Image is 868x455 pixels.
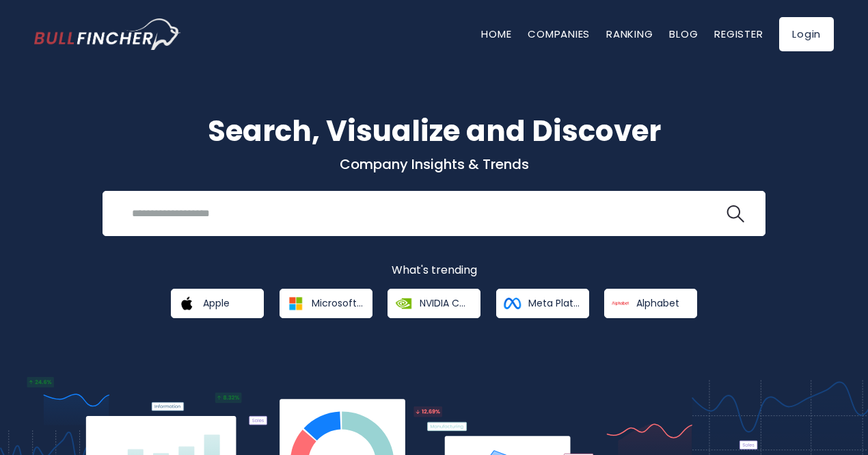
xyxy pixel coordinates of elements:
[779,17,834,51] a: Login
[34,18,181,50] img: bullfincher logo
[34,18,181,50] a: Go to homepage
[420,297,471,309] span: NVIDIA Corporation
[669,27,698,41] a: Blog
[528,297,580,309] span: Meta Platforms
[388,289,480,318] a: NVIDIA Corporation
[34,155,834,173] p: Company Insights & Trends
[727,205,744,223] img: search icon
[280,289,372,318] a: Microsoft Corporation
[171,289,264,318] a: Apple
[714,27,763,41] a: Register
[203,297,230,309] span: Apple
[481,27,511,41] a: Home
[34,109,834,153] h1: Search, Visualize and Discover
[528,27,590,41] a: Companies
[606,27,653,41] a: Ranking
[496,289,589,318] a: Meta Platforms
[636,297,679,309] span: Alphabet
[34,263,834,278] p: What's trending
[312,297,363,309] span: Microsoft Corporation
[604,289,697,318] a: Alphabet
